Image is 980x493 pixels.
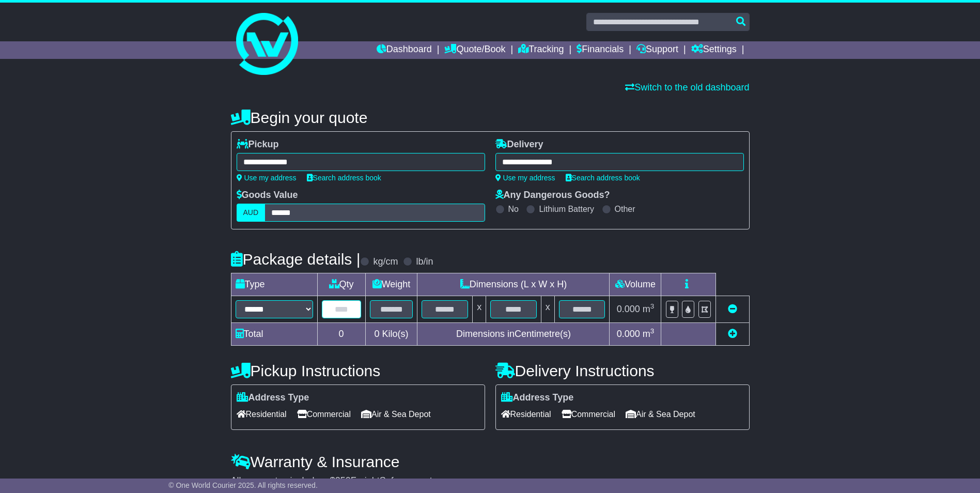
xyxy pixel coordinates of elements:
[231,453,750,470] h4: Warranty & Insurance
[495,139,543,150] label: Delivery
[643,329,655,339] span: m
[335,475,351,486] span: 250
[237,190,298,201] label: Goods Value
[615,204,635,214] label: Other
[361,406,431,422] span: Air & Sea Depot
[501,392,574,404] label: Address Type
[691,41,737,59] a: Settings
[231,475,750,487] div: All our quotes include a $ FreightSafe warranty.
[650,302,655,310] sup: 3
[317,273,365,296] td: Qty
[539,204,594,214] label: Lithium Battery
[617,329,640,339] span: 0.000
[317,323,365,346] td: 0
[728,304,737,314] a: Remove this item
[617,304,640,314] span: 0.000
[625,82,749,93] a: Switch to the old dashboard
[237,392,309,404] label: Address Type
[231,251,361,268] h4: Package details |
[508,204,519,214] label: No
[650,327,655,335] sup: 3
[495,190,610,201] label: Any Dangerous Goods?
[168,481,318,489] span: © One World Courier 2025. All rights reserved.
[417,323,610,346] td: Dimensions in Centimetre(s)
[562,406,615,422] span: Commercial
[626,406,695,422] span: Air & Sea Depot
[416,256,433,268] label: lb/in
[610,273,661,296] td: Volume
[297,406,351,422] span: Commercial
[237,174,297,182] a: Use my address
[495,174,555,182] a: Use my address
[541,296,554,323] td: x
[231,273,317,296] td: Type
[231,109,750,126] h4: Begin your quote
[636,41,678,59] a: Support
[373,256,398,268] label: kg/cm
[237,204,266,222] label: AUD
[495,362,750,379] h4: Delivery Instructions
[365,273,417,296] td: Weight
[473,296,486,323] td: x
[365,323,417,346] td: Kilo(s)
[237,406,287,422] span: Residential
[643,304,655,314] span: m
[377,41,432,59] a: Dashboard
[237,139,279,150] label: Pickup
[231,362,485,379] h4: Pickup Instructions
[518,41,564,59] a: Tracking
[444,41,505,59] a: Quote/Book
[566,174,640,182] a: Search address book
[417,273,610,296] td: Dimensions (L x W x H)
[577,41,624,59] a: Financials
[728,329,737,339] a: Add new item
[307,174,381,182] a: Search address book
[501,406,551,422] span: Residential
[231,323,317,346] td: Total
[374,329,379,339] span: 0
